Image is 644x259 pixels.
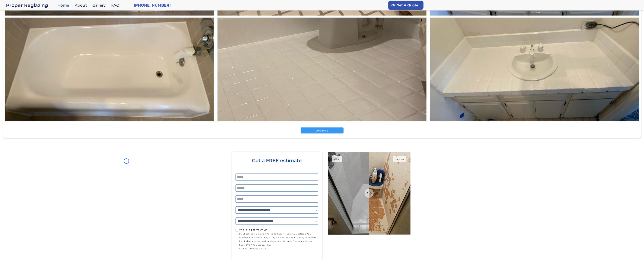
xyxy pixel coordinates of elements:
div: Proper Reglazing [6,3,56,8]
a: view our privacy policy. [239,247,318,251]
a: Gallery [90,1,109,9]
a: FAQ [109,1,123,9]
span: Load more [316,129,328,132]
a: [PHONE_NUMBER] [134,3,171,8]
a: home [6,3,56,8]
a: Or Get A Quote [388,1,424,10]
div: Get a FREE estimate [236,158,318,174]
span: by checking this box, I agree to receive communications and updates from Proper Reglazing SMS, or... [239,232,318,251]
a: Home [56,1,73,9]
div: Yes, Please text me! [239,228,318,232]
input: Yes, Please text me!by checking this box, I agree to receive communications and updates from Prop... [236,229,238,231]
button: Load more posts [301,128,344,134]
a: About [73,1,90,9]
